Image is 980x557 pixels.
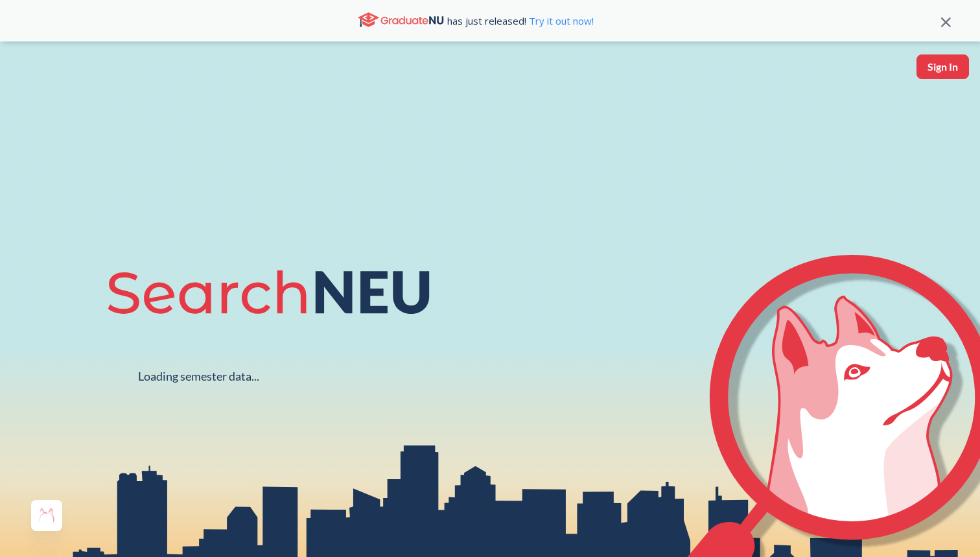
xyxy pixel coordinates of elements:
span: has just released! [447,14,594,28]
img: sandbox logo [13,54,43,94]
button: Sign In [916,54,969,79]
div: Loading semester data... [138,369,259,384]
a: sandbox logo [13,54,43,98]
a: Try it out now! [526,14,594,27]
